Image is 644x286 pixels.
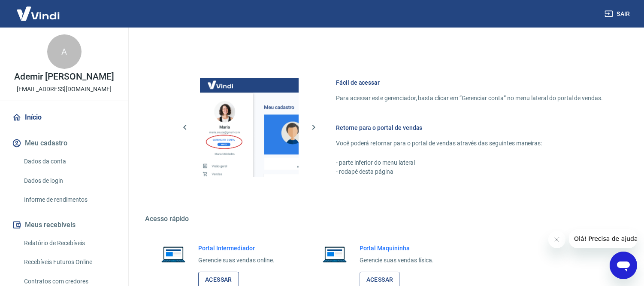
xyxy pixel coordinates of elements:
[155,244,191,264] img: Imagem de um notebook aberto
[21,191,118,209] a: Informe de rendimentos
[21,253,118,271] a: Recebíveis Futuros Online
[10,215,118,234] button: Meus recebíveis
[336,167,603,176] p: - rodapé desta página
[336,94,603,103] p: Para acessar este gerenciador, basta clicar em “Gerenciar conta” no menu lateral do portal de ven...
[17,85,112,94] p: [EMAIL_ADDRESS][DOMAIN_NAME]
[21,153,118,170] a: Dados da conta
[21,172,118,190] a: Dados de login
[360,244,434,252] h6: Portal Maquininha
[360,256,434,265] p: Gerencie suas vendas física.
[198,244,275,252] h6: Portal Intermediador
[198,256,275,265] p: Gerencie suas vendas online.
[336,78,603,87] h6: Fácil de acessar
[603,6,634,22] button: Sair
[336,123,603,132] h6: Retorne para o portal de vendas
[200,78,299,177] img: Imagem da dashboard mostrando o botão de gerenciar conta na sidebar no lado esquerdo
[317,244,353,264] img: Imagem de um notebook aberto
[5,6,72,13] span: Olá! Precisa de ajuda?
[548,231,565,248] iframe: Fechar mensagem
[14,72,114,81] p: Ademir [PERSON_NAME]
[10,108,118,127] a: Início
[10,0,66,27] img: Vindi
[21,234,118,252] a: Relatório de Recebíveis
[336,158,603,167] p: - parte inferior do menu lateral
[145,215,623,223] h5: Acesso rápido
[569,229,637,248] iframe: Mensagem da empresa
[47,34,82,69] div: A
[10,134,118,153] button: Meu cadastro
[336,139,603,148] p: Você poderá retornar para o portal de vendas através das seguintes maneiras:
[610,252,637,279] iframe: Botão para abrir a janela de mensagens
